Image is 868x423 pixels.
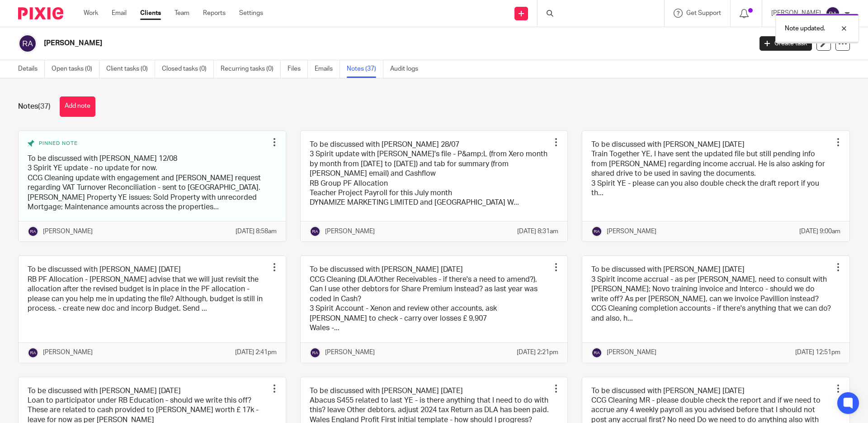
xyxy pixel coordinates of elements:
img: svg%3E [28,226,38,237]
a: Audit logs [390,60,425,78]
a: Clients [140,9,161,18]
p: [PERSON_NAME] [325,227,375,236]
p: [PERSON_NAME] [43,227,93,236]
img: Pixie [18,7,63,19]
p: [PERSON_NAME] [607,227,656,236]
p: Note updated. [785,24,825,33]
img: svg%3E [591,226,602,237]
button: Add note [60,96,95,117]
a: Open tasks (0) [52,60,99,78]
div: Pinned note [28,140,268,147]
a: Recurring tasks (0) [221,60,281,78]
p: [DATE] 12:51pm [795,348,840,357]
p: [DATE] 9:00am [799,227,840,236]
img: svg%3E [18,34,37,53]
a: Files [288,60,308,78]
p: [DATE] 8:58am [236,227,277,236]
a: Emails [315,60,340,78]
p: [PERSON_NAME] [43,348,93,357]
h2: [PERSON_NAME] [44,38,605,48]
p: [PERSON_NAME] [325,348,375,357]
p: [DATE] 2:41pm [235,348,277,357]
a: Settings [239,9,263,18]
img: svg%3E [826,6,840,21]
p: [DATE] 2:21pm [517,348,558,357]
a: Team [175,9,189,18]
a: Client tasks (0) [106,60,155,78]
img: svg%3E [310,347,321,358]
a: Create task [759,36,812,51]
a: Work [84,9,98,18]
a: Email [112,9,127,18]
img: svg%3E [28,347,38,358]
h1: Notes [18,102,51,111]
span: (37) [38,103,51,110]
img: svg%3E [591,347,602,358]
img: svg%3E [310,226,321,237]
a: Closed tasks (0) [162,60,214,78]
p: [PERSON_NAME] [607,348,656,357]
p: [DATE] 8:31am [517,227,558,236]
a: Reports [203,9,226,18]
a: Details [18,60,45,78]
a: Notes (37) [347,60,383,78]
